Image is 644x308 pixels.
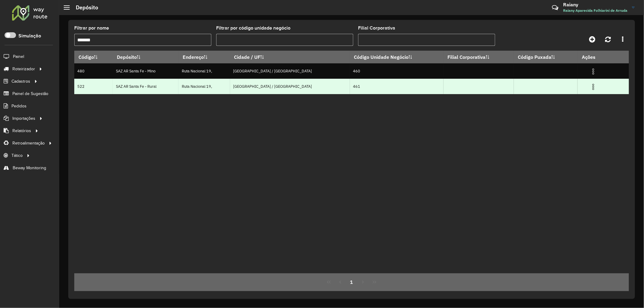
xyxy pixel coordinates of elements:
[350,63,444,79] td: 460
[12,66,35,72] span: Roteirizador
[13,53,24,60] span: Painel
[113,63,178,79] td: SAZ AR Santa Fe - Mino
[230,79,350,94] td: [GEOGRAPHIC_DATA] / [GEOGRAPHIC_DATA]
[70,4,98,11] h2: Depósito
[74,63,113,79] td: 480
[549,1,562,14] a: Contato Rápido
[216,24,290,32] label: Filtrar por código unidade negócio
[563,2,627,8] h3: Raiany
[178,63,230,79] td: Ruta Nacional 19,
[578,51,614,63] th: Ações
[13,165,46,171] span: Beway Monitoring
[12,140,45,146] span: Retroalimentação
[514,51,578,63] th: Código Puxada
[11,103,27,109] span: Pedidos
[346,276,357,288] button: 1
[12,115,35,122] span: Importações
[74,79,113,94] td: 522
[178,51,230,63] th: Endereço
[350,51,444,63] th: Código Unidade Negócio
[12,128,31,134] span: Relatórios
[74,24,109,32] label: Filtrar por nome
[113,51,178,63] th: Depósito
[358,24,395,32] label: Filial Corporativa
[12,90,48,97] span: Painel de Sugestão
[74,51,113,63] th: Código
[350,79,444,94] td: 461
[18,32,41,40] label: Simulação
[444,51,514,63] th: Filial Corporativa
[11,78,30,84] span: Cadastros
[230,63,350,79] td: [GEOGRAPHIC_DATA] / [GEOGRAPHIC_DATA]
[230,51,350,63] th: Cidade / UF
[563,8,627,13] span: Raiany Aparecida Folhiarini de Arruda
[113,79,178,94] td: SAZ AR Santa Fe - Rural
[178,79,230,94] td: Ruta Nacional 19,
[11,152,23,159] span: Tático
